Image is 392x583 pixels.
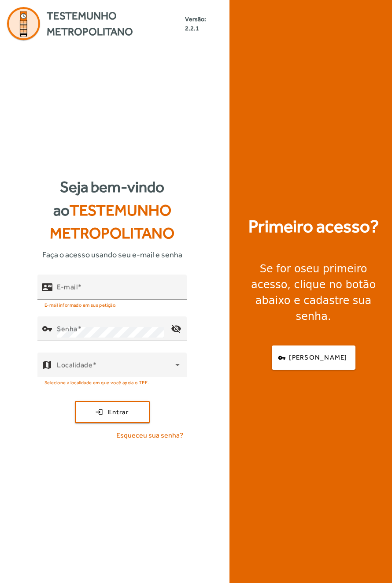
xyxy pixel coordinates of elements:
div: Se for o , clique no botão abaixo e cadastre sua senha. [240,261,387,324]
strong: seu primeiro acesso [251,263,367,291]
img: Logo Agenda [7,7,40,40]
mat-label: E-mail [57,282,78,291]
mat-hint: Selecione a localidade em que você apoia o TPE. [44,377,149,387]
button: Entrar [75,401,150,423]
mat-icon: visibility_off [166,318,187,339]
span: Esqueceu sua senha? [116,430,183,441]
span: Testemunho Metropolitano [50,201,174,242]
mat-icon: vpn_key [42,323,52,334]
button: [PERSON_NAME] [272,345,355,370]
small: Versão: 2.2.1 [185,15,217,33]
mat-icon: map [42,360,52,370]
span: Testemunho Metropolitano [47,8,185,40]
mat-icon: contact_mail [42,282,52,292]
mat-hint: E-mail informado em sua petição. [44,300,117,309]
strong: Primeiro acesso? [248,213,379,240]
span: Faça o acesso usando seu e-mail e senha [42,249,182,260]
mat-label: Senha [57,324,78,333]
span: Entrar [108,407,129,417]
span: [PERSON_NAME] [289,353,347,363]
mat-label: Localidade [57,360,92,369]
